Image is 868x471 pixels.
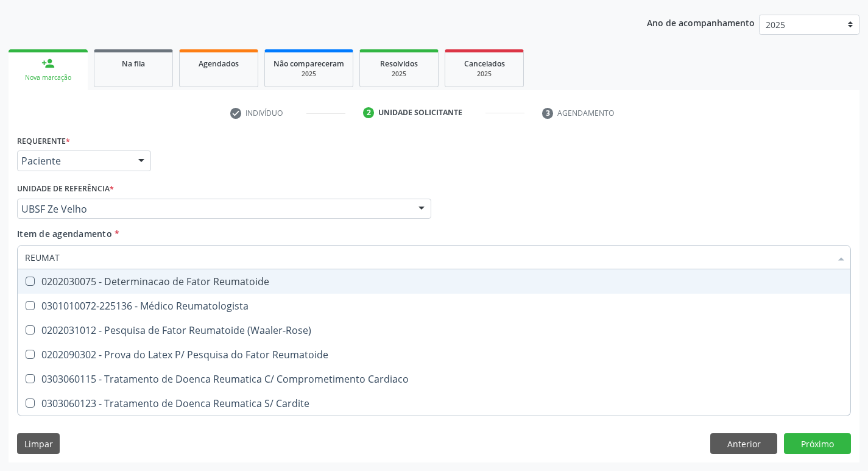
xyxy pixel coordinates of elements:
div: 2025 [273,69,344,79]
div: Unidade solicitante [378,107,462,118]
p: Ano de acompanhamento [647,15,755,30]
div: person_add [41,57,55,70]
div: 0202090302 - Prova do Latex P/ Pesquisa do Fator Reumatoide [25,350,843,359]
div: 0303060115 - Tratamento de Doenca Reumatica C/ Comprometimento Cardiaco [25,374,843,384]
span: Agendados [199,58,239,69]
button: Próximo [784,433,851,454]
div: 2 [363,107,374,118]
span: Na fila [122,58,145,69]
div: 2025 [454,69,515,79]
span: UBSF Ze Velho [21,203,406,215]
div: 2025 [369,69,429,79]
input: Buscar por procedimentos [25,245,831,269]
div: 0301010072-225136 - Médico Reumatologista [25,301,843,311]
div: 0202031012 - Pesquisa de Fator Reumatoide (Waaler-Rose) [25,325,843,335]
label: Unidade de referência [17,180,114,199]
button: Anterior [710,433,777,454]
span: Item de agendamento [17,228,112,239]
div: 0303060123 - Tratamento de Doenca Reumatica S/ Cardite [25,398,843,408]
span: Resolvidos [380,58,418,69]
span: Cancelados [464,58,505,69]
span: Não compareceram [273,58,344,69]
div: 0202030075 - Determinacao de Fator Reumatoide [25,277,843,286]
span: Paciente [21,155,126,167]
label: Requerente [17,132,70,151]
div: Nova marcação [17,73,79,82]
